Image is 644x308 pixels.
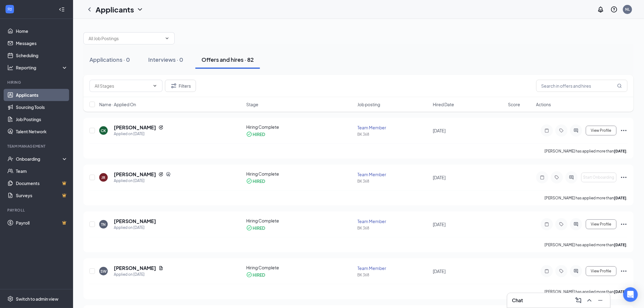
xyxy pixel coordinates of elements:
[7,6,13,12] svg: WorkstreamLogo
[16,89,68,101] a: Applicants
[86,6,93,13] svg: ChevronLeft
[253,225,265,231] div: HIRED
[16,25,68,37] a: Home
[358,226,429,231] div: BK 368
[165,36,170,41] svg: ChevronDown
[545,242,628,247] p: [PERSON_NAME] has applied more than .
[246,264,354,271] div: Hiring Complete
[545,195,628,201] p: [PERSON_NAME] has applied more than .
[114,218,156,225] h5: [PERSON_NAME]
[620,127,628,134] svg: Ellipses
[89,35,162,42] input: All Job Postings
[16,156,63,162] div: Onboarding
[16,125,68,138] a: Talent Network
[16,65,68,71] div: Reporting
[16,49,68,61] a: Scheduling
[358,265,429,271] div: Team Member
[159,172,163,177] svg: Reapply
[558,222,565,227] svg: Tag
[16,189,68,201] a: SurveysCrown
[358,171,429,177] div: Team Member
[623,287,638,302] div: Open Intercom Messenger
[159,266,163,271] svg: Document
[433,268,446,274] span: [DATE]
[568,175,575,180] svg: ActiveChat
[358,101,380,107] span: Job posting
[114,271,163,278] div: Applied on [DATE]
[114,178,171,184] div: Applied on [DATE]
[114,124,156,131] h5: [PERSON_NAME]
[89,56,130,63] div: Applications · 0
[7,156,13,162] svg: UserCheck
[597,6,604,13] svg: Notifications
[102,175,106,180] div: JR
[201,56,254,63] div: Offers and hires · 82
[253,131,265,137] div: HIRED
[114,265,156,271] h5: [PERSON_NAME]
[572,269,580,274] svg: ActiveChat
[614,289,627,294] b: [DATE]
[572,128,580,133] svg: ActiveChat
[611,6,618,13] svg: QuestionInfo
[543,128,551,133] svg: Note
[159,125,163,130] svg: Reapply
[586,126,617,135] button: View Profile
[575,297,582,304] svg: ComposeMessage
[59,6,65,12] svg: Collapse
[625,7,630,12] div: NL
[539,175,546,180] svg: Note
[101,128,106,133] div: CK
[16,165,68,177] a: Team
[553,175,561,180] svg: Tag
[543,222,551,227] svg: Note
[545,149,628,154] p: [PERSON_NAME] has applied more than .
[246,101,258,107] span: Stage
[545,289,628,294] p: [PERSON_NAME] has applied more than .
[614,243,627,247] b: [DATE]
[574,296,583,305] button: ComposeMessage
[591,222,611,226] span: View Profile
[536,101,551,107] span: Actions
[583,175,614,180] span: Start Onboarding
[148,56,183,63] div: Interviews · 0
[7,208,67,213] div: Payroll
[101,222,106,227] div: TN
[572,222,580,227] svg: ActiveChat
[165,80,196,92] button: Filter Filters
[586,297,593,304] svg: ChevronUp
[7,65,13,71] svg: Analysis
[246,178,252,184] svg: CheckmarkCircle
[617,83,622,88] svg: MagnifyingGlass
[136,6,144,13] svg: ChevronDown
[114,171,156,178] h5: [PERSON_NAME]
[96,4,134,15] h1: Applicants
[170,82,177,89] svg: Filter
[597,297,604,304] svg: Minimize
[558,269,565,274] svg: Tag
[591,128,611,133] span: View Profile
[114,225,156,231] div: Applied on [DATE]
[508,101,520,107] span: Score
[586,219,617,229] button: View Profile
[536,80,628,92] input: Search in offers and hires
[246,171,354,177] div: Hiring Complete
[358,272,429,278] div: BK 368
[253,178,265,184] div: HIRED
[596,296,605,305] button: Minimize
[614,149,627,153] b: [DATE]
[591,269,611,273] span: View Profile
[152,83,157,88] svg: ChevronDown
[7,296,13,302] svg: Settings
[7,144,67,149] div: Team Management
[16,37,68,49] a: Messages
[358,179,429,184] div: BK 368
[585,296,594,305] button: ChevronUp
[246,272,252,278] svg: CheckmarkCircle
[614,196,627,200] b: [DATE]
[166,172,171,177] svg: SourcingTools
[433,175,446,180] span: [DATE]
[100,269,107,274] div: SW
[16,296,58,302] div: Switch to admin view
[433,128,446,133] span: [DATE]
